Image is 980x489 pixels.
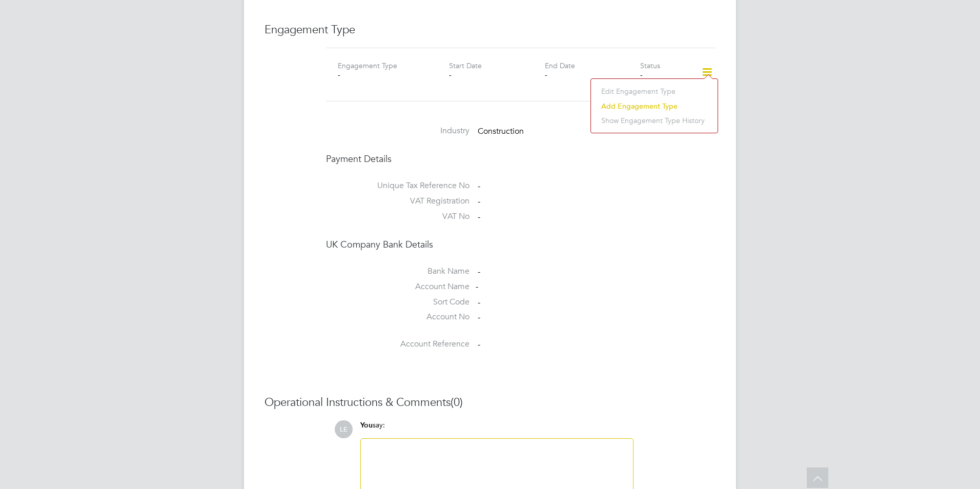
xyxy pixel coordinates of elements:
label: Industry [326,126,469,136]
label: VAT Registration [326,196,469,207]
label: Unique Tax Reference No [326,180,469,191]
label: Sort Code [326,297,469,308]
label: Account Name [326,281,469,292]
label: Start Date [449,61,482,70]
span: - [478,313,480,323]
label: Status [640,61,660,70]
span: LE [335,420,353,438]
div: - [449,70,544,79]
li: Add Engagement Type [596,99,712,113]
h4: Payment Details [326,153,716,165]
span: (0) [451,395,463,409]
div: say: [360,420,634,438]
h4: UK Company Bank Details [326,238,716,250]
span: - [478,181,480,191]
label: Bank Name [326,266,469,277]
span: Construction [478,126,524,136]
label: End Date [545,61,575,70]
h3: Engagement Type [264,23,716,37]
li: Edit Engagement Type [596,84,712,98]
span: - [478,267,480,277]
h3: Operational Instructions & Comments [264,395,716,410]
span: - [478,212,480,222]
div: - [545,70,640,79]
li: Show Engagement Type History [596,113,712,128]
label: Account No [326,312,469,322]
div: - [476,281,573,292]
label: Account Reference [326,339,469,350]
span: - [478,297,480,308]
div: - [640,70,688,79]
span: - [478,196,480,207]
label: VAT No [326,211,469,222]
span: - [478,339,480,350]
div: - [338,70,433,79]
span: You [360,421,373,430]
label: Engagement Type [338,61,397,70]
